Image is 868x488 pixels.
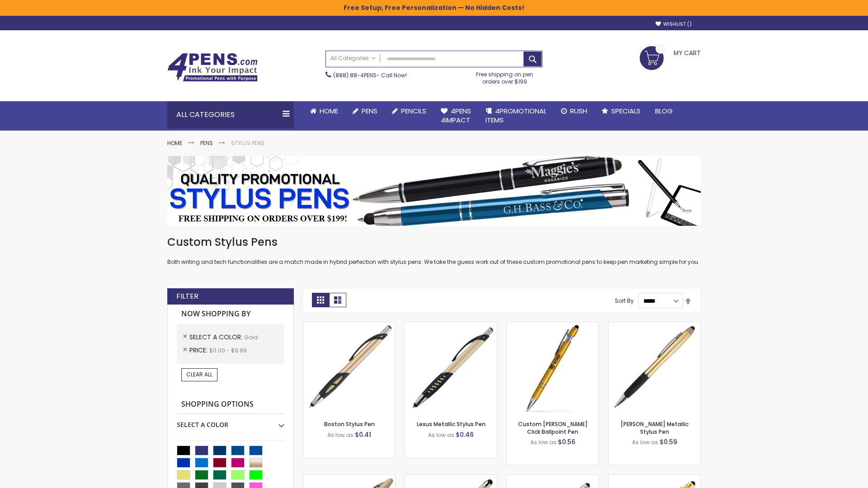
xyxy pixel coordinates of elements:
[303,474,395,482] a: Twist Highlighter-Pen Stylus Combo-Gold
[655,106,673,116] span: Blog
[486,106,547,125] span: 4PROMOTIONAL ITEMS
[312,293,329,307] strong: Grid
[167,235,701,266] div: Both writing and tech functionalities are a match made in hybrid perfection with stylus pens. We ...
[303,322,395,329] a: Boston Stylus Pen-Gold
[456,430,474,439] span: $0.46
[401,106,426,116] span: Pencils
[656,21,692,28] a: Wishlist
[632,438,658,446] span: As low as
[405,474,497,482] a: Islander Softy Metallic Gel Pen with Stylus-Gold
[244,333,258,341] span: Gold
[609,322,700,414] img: Lory Metallic Stylus Pen-Gold
[231,139,264,147] strong: Stylus Pens
[558,437,576,446] span: $0.56
[428,431,454,439] span: As low as
[417,420,486,428] a: Lexus Metallic Stylus Pen
[181,368,217,381] a: Clear All
[478,101,554,131] a: 4PROMOTIONALITEMS
[518,420,588,435] a: Custom [PERSON_NAME] Click Ballpoint Pen
[648,101,680,121] a: Blog
[467,67,543,85] div: Free shipping on pen orders over $199
[167,156,701,226] img: Stylus Pens
[355,430,371,439] span: $0.41
[330,55,376,62] span: All Categories
[594,101,648,121] a: Specials
[327,431,354,439] span: As low as
[303,322,395,414] img: Boston Stylus Pen-Gold
[177,305,284,324] strong: Now Shopping by
[345,101,385,121] a: Pens
[176,291,198,301] strong: Filter
[570,106,587,116] span: Rush
[385,101,434,121] a: Pencils
[167,101,294,128] div: All Categories
[609,322,700,329] a: Lory Metallic Stylus Pen-Gold
[177,414,284,429] div: Select A Color
[609,474,700,482] a: I-Stylus-Slim-Gold-Gold
[333,71,377,79] a: (888) 88-4PENS
[167,139,182,147] a: Home
[405,322,497,414] img: Lexus Metallic Stylus Pen-Gold
[186,371,212,378] span: Clear All
[362,106,377,116] span: Pens
[611,106,641,116] span: Specials
[326,51,380,66] a: All Categories
[507,474,599,482] a: Cali Custom Stylus Gel pen-Gold
[507,322,599,414] img: Custom Alex II Click Ballpoint Pen-Gold
[405,322,497,329] a: Lexus Metallic Stylus Pen-Gold
[209,347,247,354] span: $0.00 - $9.99
[177,395,284,414] strong: Shopping Options
[167,235,701,249] h1: Custom Stylus Pens
[434,101,478,131] a: 4Pens4impact
[530,438,557,446] span: As low as
[189,346,209,355] span: Price
[167,53,258,82] img: 4Pens Custom Pens and Promotional Products
[333,71,407,79] span: - Call Now!
[441,106,471,125] span: 4Pens 4impact
[324,420,375,428] a: Boston Stylus Pen
[320,106,338,116] span: Home
[660,437,677,446] span: $0.59
[554,101,594,121] a: Rush
[621,420,689,435] a: [PERSON_NAME] Metallic Stylus Pen
[200,139,213,147] a: Pens
[303,101,345,121] a: Home
[189,333,244,342] span: Select A Color
[507,322,599,329] a: Custom Alex II Click Ballpoint Pen-Gold
[615,297,634,305] label: Sort By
